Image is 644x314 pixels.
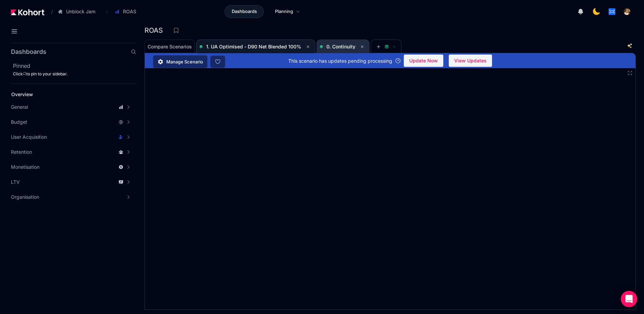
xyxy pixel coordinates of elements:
a: Planning [268,5,307,18]
span: Manage Scenario [166,58,203,65]
span: Update Now [409,56,438,66]
h2: Pinned [13,62,136,70]
a: Overview [9,89,125,100]
span: ROAS [123,8,136,15]
button: View Updates [449,55,492,67]
img: logo_tapnation_logo_20240723112628242335.jpg [609,8,615,15]
a: Dashboards [225,5,264,18]
span: › [105,9,109,14]
span: 1. UA Optimised - D90 Net Blended 100% [206,44,301,49]
span: This scenario has updates pending processing [288,57,392,64]
span: User Acquisition [11,134,47,140]
span: General [11,104,28,110]
span: Budget [11,119,27,125]
span: LTV [11,179,20,185]
button: ROAS [111,6,143,17]
span: / [46,8,53,15]
div: Open Intercom Messenger [621,291,637,307]
span: Organisation [11,194,39,200]
span: Compare Scenarios [148,44,192,49]
span: Retention [11,149,32,155]
span: 0. Continuity [326,44,355,49]
h3: ROAS [144,27,167,34]
span: View Updates [454,56,487,66]
button: Fullscreen [627,70,633,76]
a: Manage Scenario [153,55,208,68]
h2: Dashboards [11,49,46,55]
button: Unblock Jam [54,6,103,17]
span: Unblock Jam [66,8,95,15]
span: Overview [11,91,33,97]
button: Update Now [404,55,443,67]
img: Kohort logo [11,9,44,15]
span: Planning [275,8,293,15]
span: Dashboards [232,8,257,15]
div: Click to pin to your sidebar. [13,71,136,77]
span: Monetisation [11,164,40,170]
